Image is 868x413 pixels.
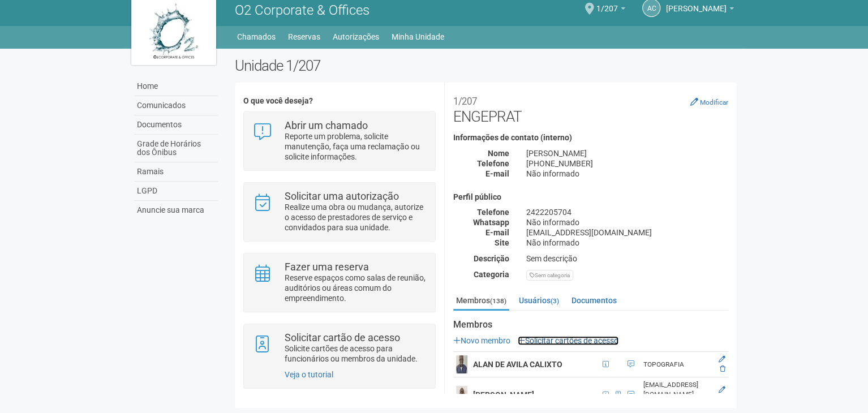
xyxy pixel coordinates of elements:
strong: Categoria [474,270,509,279]
p: Reporte um problema, solicite manutenção, faça uma reclamação ou solicite informações. [285,131,427,162]
a: Solicitar cartão de acesso Solicite cartões de acesso para funcionários ou membros da unidade. [252,333,426,364]
a: LGPD [134,182,218,201]
h4: O que você deseja? [243,97,435,105]
small: (3) [551,297,559,305]
a: Reservas [288,29,320,45]
strong: Site [495,238,509,247]
a: Ramais [134,162,218,182]
p: Reserve espaços como salas de reunião, auditórios ou áreas comum do empreendimento. [285,273,427,303]
a: Veja o tutorial [285,370,333,379]
h2: ENGEPRAT [453,91,728,125]
a: Novo membro [453,336,510,345]
a: Solicitar cartões de acesso [518,336,618,345]
small: 1/207 [453,96,477,107]
h2: Unidade 1/207 [235,57,737,74]
img: user.png [456,386,467,404]
strong: Telefone [477,208,509,217]
strong: [PERSON_NAME] [473,390,534,399]
div: Sem descrição [518,253,737,264]
a: Abrir um chamado Reporte um problema, solicite manutenção, faça uma reclamação ou solicite inform... [252,121,426,162]
div: Não informado [518,217,737,227]
a: Excluir membro [720,365,725,373]
div: [PHONE_NUMBER] [518,158,737,169]
a: Minha Unidade [392,29,444,45]
strong: Telefone [477,159,509,168]
div: Não informado [518,169,737,179]
a: Chamados [237,29,276,45]
a: Comunicados [134,96,218,115]
a: Autorizações [333,29,379,45]
a: Grade de Horários dos Ônibus [134,135,218,162]
a: Anuncie sua marca [134,201,218,220]
a: Solicitar uma autorização Realize uma obra ou mudança, autorize o acesso de prestadores de serviç... [252,191,426,233]
a: Editar membro [719,355,725,363]
a: Modificar [690,97,728,106]
div: Sem categoria [526,270,573,281]
a: 1/207 [596,6,625,15]
h4: Perfil público [453,193,728,201]
div: [EMAIL_ADDRESS][DOMAIN_NAME] [518,227,737,238]
a: Home [134,77,218,96]
strong: E-mail [485,228,509,237]
p: Realize uma obra ou mudança, autorize o acesso de prestadores de serviço e convidados para sua un... [285,202,427,233]
div: 2422205704 [518,207,737,217]
strong: Abrir um chamado [285,119,368,131]
p: Solicite cartões de acesso para funcionários ou membros da unidade. [285,343,427,364]
a: [PERSON_NAME] [666,6,734,15]
div: [PERSON_NAME] [518,148,737,158]
strong: Descrição [474,254,509,263]
a: Fazer uma reserva Reserve espaços como salas de reunião, auditórios ou áreas comum do empreendime... [252,262,426,303]
strong: E-mail [485,169,509,178]
strong: Nome [488,149,509,158]
strong: Solicitar cartão de acesso [285,332,400,343]
small: (138) [490,297,506,305]
a: Documentos [134,115,218,135]
img: user.png [456,355,467,373]
a: Documentos [569,292,620,309]
strong: Whatsapp [473,218,509,227]
div: TOPOGRAFIA [643,360,713,369]
strong: Membros [453,320,728,330]
a: Membros(138) [453,292,509,311]
div: [EMAIL_ADDRESS][DOMAIN_NAME] [643,380,713,399]
strong: Fazer uma reserva [285,261,369,273]
a: Usuários(3) [516,292,562,309]
div: Não informado [518,238,737,248]
strong: ALAN DE AVILA CALIXTO [473,360,562,369]
span: O2 Corporate & Offices [235,2,369,18]
small: Modificar [700,98,728,106]
a: Editar membro [719,386,725,394]
h4: Informações de contato (interno) [453,134,728,142]
strong: Solicitar uma autorização [285,190,399,202]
